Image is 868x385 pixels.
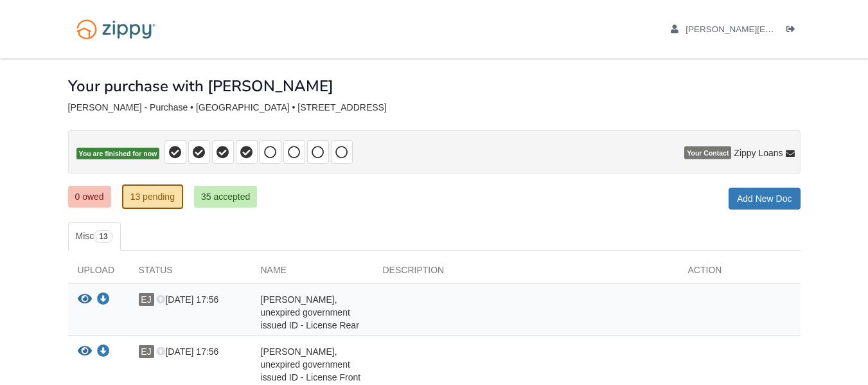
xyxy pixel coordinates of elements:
a: Add New Doc [729,188,801,210]
div: Status [129,264,251,283]
span: [PERSON_NAME], unexpired government issued ID - License Front [261,346,361,382]
div: Upload [68,264,129,283]
a: 35 accepted [194,186,257,208]
a: Download Eli Johnson - Valid, unexpired government issued ID - License Rear [97,295,110,305]
span: Your Contact [684,147,731,159]
div: [PERSON_NAME] - Purchase • [GEOGRAPHIC_DATA] • [STREET_ADDRESS] [68,102,801,113]
span: You are finished for now [76,148,160,160]
div: Description [373,264,678,283]
span: EJ [139,345,154,358]
span: [DATE] 17:56 [156,346,218,357]
a: 13 pending [122,184,183,209]
span: [PERSON_NAME], unexpired government issued ID - License Rear [261,294,359,330]
div: Name [251,264,373,283]
span: [DATE] 17:56 [156,294,218,305]
span: EJ [139,293,154,306]
a: Log out [786,24,801,37]
span: Zippy Loans [734,147,783,159]
button: View Eli Johnson - Valid, unexpired government issued ID - License Rear [78,293,92,307]
img: Logo [68,13,164,46]
div: Action [678,264,801,283]
a: 0 owed [68,186,111,208]
span: 13 [94,230,112,243]
h1: Your purchase with [PERSON_NAME] [68,78,333,94]
a: Misc [68,222,121,251]
button: View Eli Johnson - Valid, unexpired government issued ID - License Front [78,345,92,359]
a: Download Eli Johnson - Valid, unexpired government issued ID - License Front [97,347,110,357]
